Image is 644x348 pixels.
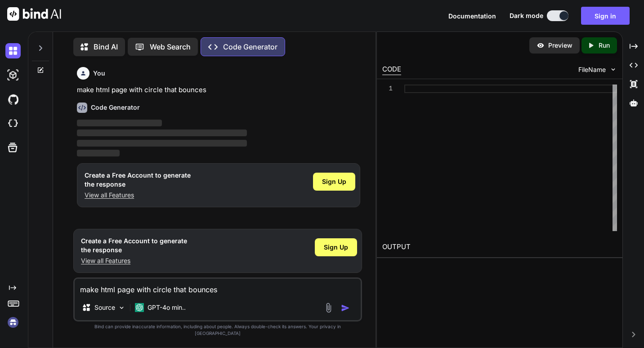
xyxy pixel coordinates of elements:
h1: Create a Free Account to generate the response [81,236,187,254]
p: Preview [548,41,572,50]
h1: Create a Free Account to generate the response [85,171,191,189]
button: Sign in [581,7,630,25]
h6: Code Generator [91,103,140,112]
span: ‌ [77,140,247,147]
span: FileName [578,65,606,74]
img: attachment [323,303,334,313]
p: Source [94,303,115,312]
img: icon [341,303,350,312]
span: Sign Up [322,177,346,186]
span: Sign Up [324,243,348,252]
h2: OUTPUT [377,236,622,258]
p: Bind can provide inaccurate information, including about people. Always double-check its answers.... [73,323,362,337]
div: CODE [382,64,401,75]
img: darkChat [5,43,21,58]
p: GPT-4o min.. [148,303,186,312]
p: Web Search [150,41,191,52]
p: Bind AI [94,41,118,52]
img: signin [5,315,21,330]
h6: You [93,69,105,78]
span: Dark mode [510,11,543,20]
span: Documentation [448,12,496,20]
span: ‌ [77,129,247,136]
img: chevron down [609,66,617,73]
span: ‌ [77,120,162,126]
button: Documentation [448,11,496,21]
img: preview [537,41,545,49]
img: cloudideIcon [5,116,21,131]
p: Code Generator [223,41,277,52]
p: Run [599,41,610,50]
img: Pick Models [118,304,125,312]
span: ‌ [77,150,120,156]
p: View all Features [81,256,187,265]
img: darkAi-studio [5,67,21,83]
img: githubDark [5,92,21,107]
p: make html page with circle that bounces [77,85,360,95]
div: 1 [382,85,393,93]
p: View all Features [85,191,191,200]
img: Bind AI [7,7,61,21]
img: GPT-4o mini [135,303,144,312]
